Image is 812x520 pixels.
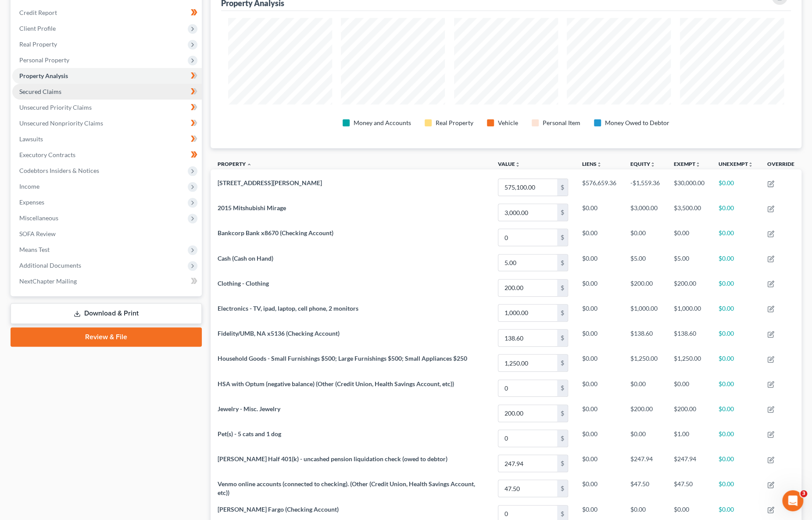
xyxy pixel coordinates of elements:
input: 0.00 [498,305,557,321]
span: Income [19,183,39,190]
td: $0.00 [712,376,760,401]
span: Pet(s) - 5 cats and 1 dog [218,430,281,438]
td: $0.00 [712,401,760,426]
td: $1,000.00 [623,300,667,325]
td: $0.00 [575,300,623,325]
span: Expenses [19,198,44,206]
a: Unsecured Priority Claims [12,100,202,115]
td: $0.00 [712,250,760,275]
span: Codebtors Insiders & Notices [19,167,99,174]
input: 0.00 [498,430,557,447]
a: Credit Report [12,5,202,21]
div: Money Owed to Debtor [605,118,669,127]
a: Valueunfold_more [498,161,520,167]
div: $ [557,255,568,271]
td: $0.00 [712,225,760,250]
div: $ [557,305,568,321]
span: Clothing - Clothing [218,280,269,287]
td: $0.00 [667,376,712,401]
span: Real Property [19,40,57,48]
div: $ [557,455,568,472]
td: $0.00 [712,175,760,200]
td: -$1,559.36 [623,175,667,200]
td: $0.00 [575,376,623,401]
div: $ [557,330,568,346]
span: HSA with Optum (negative balance) (Other (Credit Union, Health Savings Account, etc)) [218,380,454,387]
span: Personal Property [19,56,69,64]
td: $0.00 [712,200,760,225]
td: $1,250.00 [667,351,712,376]
div: Personal Item [542,118,580,127]
span: Bankcorp Bank x8670 (Checking Account) [218,229,333,237]
input: 0.00 [498,255,557,271]
input: 0.00 [498,355,557,371]
i: unfold_more [695,162,701,167]
td: $1,250.00 [623,351,667,376]
a: Secured Claims [12,84,202,100]
td: $0.00 [575,250,623,275]
span: [PERSON_NAME] Half 401(k) - uncashed pension liquidation check (owed to debtor) [218,455,447,463]
td: $0.00 [712,476,760,501]
a: NextChapter Mailing [12,273,202,289]
input: 0.00 [498,405,557,422]
span: 2015 Mitshubishi Mirage [218,204,286,212]
td: $247.94 [623,451,667,476]
td: $0.00 [575,200,623,225]
th: Override [760,155,801,175]
span: Means Test [19,246,50,253]
span: Credit Report [19,9,57,16]
iframe: Intercom live chat [782,490,803,511]
input: 0.00 [498,330,557,346]
a: Download & Print [11,303,202,324]
div: $ [557,229,568,246]
td: $3,500.00 [667,200,712,225]
td: $200.00 [667,401,712,426]
td: $0.00 [712,300,760,325]
div: $ [557,280,568,296]
td: $0.00 [623,376,667,401]
td: $0.00 [712,275,760,300]
td: $0.00 [623,225,667,250]
div: Vehicle [497,118,518,127]
a: Property Analysis [12,68,202,84]
span: Fidelity/UMB, NA x5136 (Checking Account) [218,330,340,337]
div: $ [557,430,568,447]
i: expand_less [247,162,252,167]
span: [PERSON_NAME] Fargo (Checking Account) [218,506,339,513]
div: Real Property [435,118,473,127]
span: Electronics - TV, ipad, laptop, cell phone, 2 monitors [218,305,358,312]
td: $138.60 [623,325,667,350]
td: $1,000.00 [667,300,712,325]
input: 0.00 [498,204,557,221]
span: Cash (Cash on Hand) [218,255,273,262]
div: $ [557,405,568,422]
td: $247.94 [667,451,712,476]
td: $0.00 [667,225,712,250]
div: $ [557,204,568,221]
td: $0.00 [712,351,760,376]
td: $0.00 [623,426,667,451]
span: Lawsuits [19,135,43,143]
input: 0.00 [498,480,557,497]
input: 0.00 [498,280,557,296]
div: $ [557,355,568,371]
td: $47.50 [623,476,667,501]
span: Household Goods - Small Furnishings $500; Large Furnishings $500; Small Appliances $250 [218,355,467,362]
i: unfold_more [515,162,520,167]
span: NextChapter Mailing [19,277,77,285]
span: Executory Contracts [19,151,75,158]
td: $200.00 [623,275,667,300]
i: unfold_more [650,162,655,167]
span: Venmo online accounts (connected to checking). (Other (Credit Union, Health Savings Account, etc)) [218,480,475,496]
a: Property expand_less [218,161,252,167]
td: $0.00 [575,451,623,476]
span: Property Analysis [19,72,68,79]
input: 0.00 [498,179,557,196]
a: Unsecured Nonpriority Claims [12,115,202,131]
a: Liensunfold_more [582,161,602,167]
a: Unexemptunfold_more [719,161,753,167]
a: Review & File [11,327,202,347]
span: Jewelry - Misc. Jewelry [218,405,280,412]
i: unfold_more [748,162,753,167]
td: $47.50 [667,476,712,501]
